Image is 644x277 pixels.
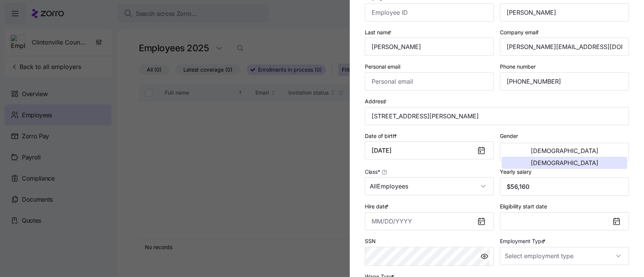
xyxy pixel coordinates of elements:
[500,202,547,211] label: Eligibility start date
[365,177,494,195] input: Class
[365,141,494,159] input: MM/DD/YYYY
[365,28,393,37] label: Last name
[365,168,380,176] span: Class *
[500,237,547,245] label: Employment Type
[365,237,376,245] label: SSN
[365,132,398,140] label: Date of birth
[500,72,629,90] input: Phone number
[500,132,518,140] label: Gender
[531,148,598,154] span: [DEMOGRAPHIC_DATA]
[500,28,541,37] label: Company email
[500,63,536,71] label: Phone number
[531,160,598,166] span: [DEMOGRAPHIC_DATA]
[500,178,629,196] input: Yearly salary
[365,107,629,125] input: Address
[365,212,494,230] input: MM/DD/YYYY
[500,247,629,265] input: Select employment type
[500,168,532,176] label: Yearly salary
[500,3,629,21] input: First name
[365,97,388,106] label: Address
[365,202,390,211] label: Hire date
[365,72,494,90] input: Personal email
[365,3,494,21] input: Employee ID
[365,63,400,71] label: Personal email
[365,38,494,56] input: Last name
[500,38,629,56] input: Company email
